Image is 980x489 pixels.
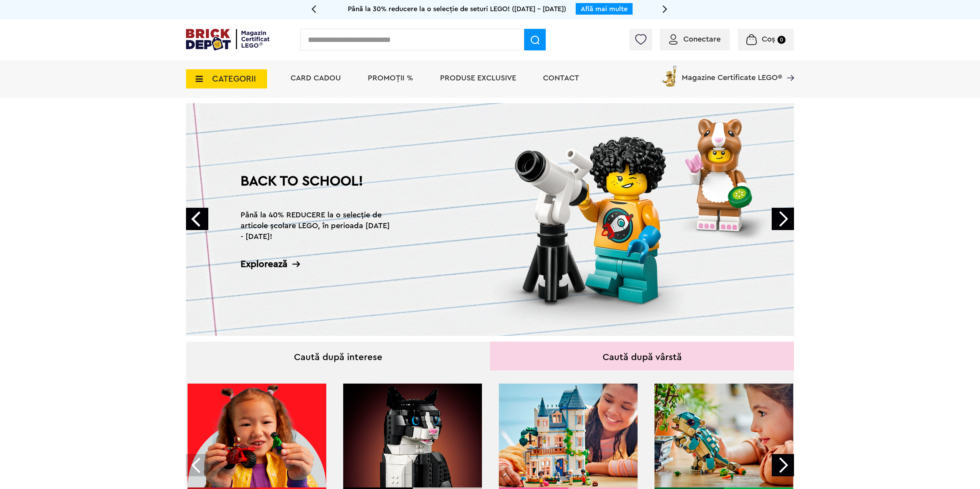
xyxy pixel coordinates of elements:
h2: Până la 40% REDUCERE la o selecție de articole școlare LEGO, în perioada [DATE] - [DATE]! [241,210,394,242]
h1: BACK TO SCHOOL! [241,174,394,202]
span: Conectare [683,35,721,43]
a: Card Cadou [291,74,341,82]
a: Conectare [669,35,721,43]
a: PROMOȚII % [368,74,413,82]
span: CATEGORII [212,75,256,83]
div: Explorează [241,259,394,269]
a: Prev [186,208,208,230]
span: Magazine Certificate LEGO® [682,64,782,82]
div: Caută după vârstă [490,342,794,371]
span: Până la 30% reducere la o selecție de seturi LEGO! ([DATE] - [DATE]) [348,5,566,12]
div: Caută după interese [186,342,490,371]
a: Produse exclusive [440,74,516,82]
a: BACK TO SCHOOL!Până la 40% REDUCERE la o selecție de articole școlare LEGO, în perioada [DATE] - ... [186,103,794,336]
a: Next [772,208,794,230]
a: Contact [543,74,579,82]
span: Coș [762,35,775,43]
a: Află mai multe [581,5,628,12]
small: 0 [777,36,786,44]
a: Magazine Certificate LEGO® [782,64,794,72]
